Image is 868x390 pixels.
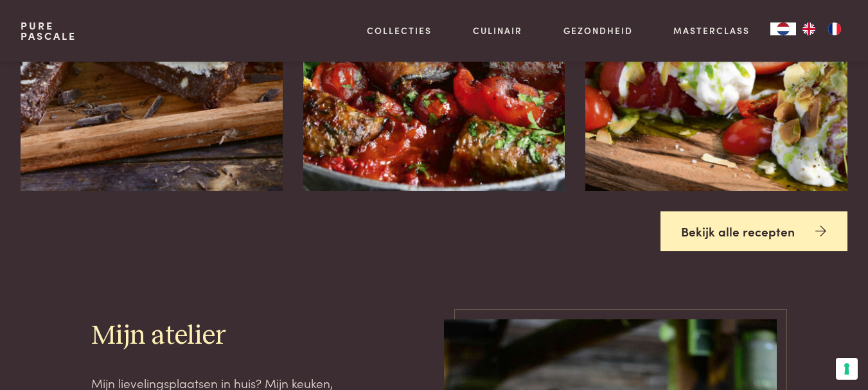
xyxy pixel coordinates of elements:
[673,24,750,37] a: Masterclass
[796,22,847,35] ul: Language list
[770,22,847,35] aside: Language selected: Nederlands
[822,22,847,35] a: FR
[367,24,432,37] a: Collecties
[473,24,522,37] a: Culinair
[770,22,796,35] div: Language
[660,211,848,252] a: Bekijk alle recepten
[796,22,822,35] a: EN
[770,22,796,35] a: NL
[91,319,353,353] h2: Mijn atelier
[21,21,76,41] a: PurePascale
[836,358,858,380] button: Uw voorkeuren voor toestemming voor trackingtechnologieën
[563,24,633,37] a: Gezondheid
